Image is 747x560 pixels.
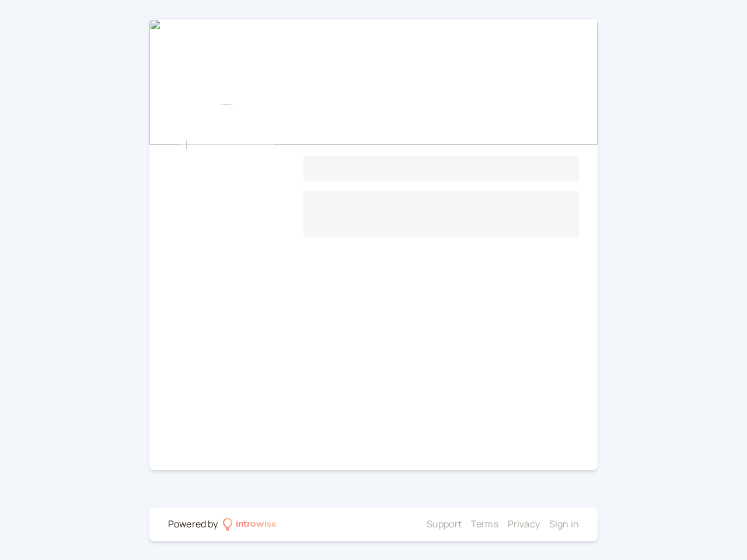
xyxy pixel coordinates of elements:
h1: Loading... [303,156,579,181]
a: Privacy [508,517,540,530]
a: introwise [223,517,277,532]
div: Powered by [168,517,218,532]
div: introwise [236,517,277,532]
a: Sign in [549,517,579,530]
a: Support [427,517,462,530]
a: Terms [471,517,498,530]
